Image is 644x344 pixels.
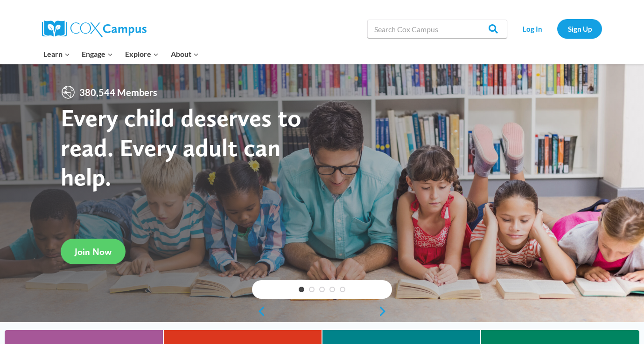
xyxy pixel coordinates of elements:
[252,302,392,321] div: content slider buttons
[76,85,161,100] span: 380,544 Members
[512,19,553,38] a: Log In
[557,19,602,38] a: Sign Up
[61,103,301,192] strong: Every child deserves to read. Every adult can help.
[61,239,126,264] a: Join Now
[171,48,199,60] span: About
[43,48,70,60] span: Learn
[125,48,159,60] span: Explore
[512,19,602,38] nav: Secondary Navigation
[75,246,112,257] span: Join Now
[252,306,266,317] a: previous
[319,287,325,292] a: 3
[309,287,315,292] a: 2
[82,48,113,60] span: Engage
[329,287,335,292] a: 4
[37,44,204,64] nav: Primary Navigation
[378,306,392,317] a: next
[42,21,147,37] img: Cox Campus
[340,287,345,292] a: 5
[367,20,507,38] input: Search Cox Campus
[299,287,304,292] a: 1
